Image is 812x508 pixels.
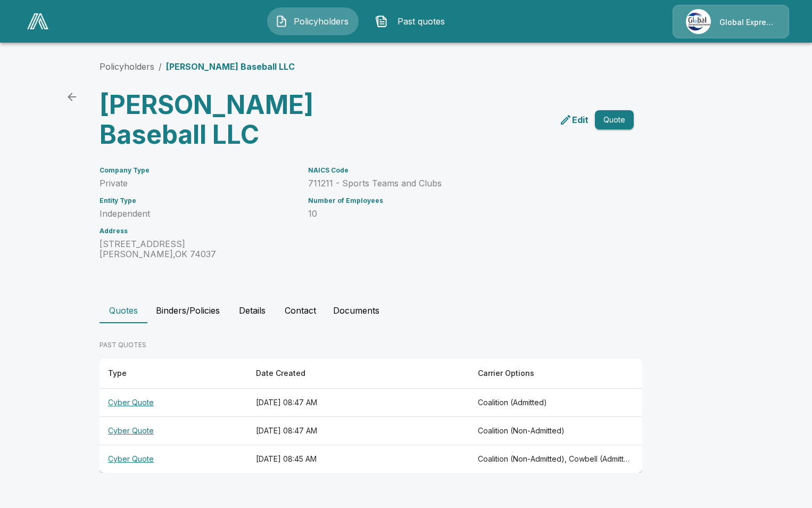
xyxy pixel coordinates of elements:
table: responsive table [100,358,642,473]
p: [PERSON_NAME] Baseball LLC [166,60,295,73]
th: Coalition (Non-Admitted), Cowbell (Admitted), Cowbell (Non-Admitted), CFC (Admitted), Tokio Marin... [469,445,642,473]
th: Type [100,358,247,389]
th: [DATE] 08:45 AM [247,445,469,473]
p: Private [100,178,295,189]
th: Cyber Quote [100,417,247,445]
th: Coalition (Admitted) [469,389,642,417]
th: Carrier Options [469,358,642,389]
a: back [61,86,82,108]
button: Quotes [100,298,147,323]
th: Cyber Quote [100,445,247,473]
button: Past quotes IconPast quotes [367,7,459,35]
h6: Entity Type [100,197,295,204]
th: Date Created [247,358,469,389]
button: Binders/Policies [147,298,228,323]
a: Policyholders [100,61,154,72]
button: Contact [276,298,325,323]
button: Documents [325,298,388,323]
h6: Number of Employees [308,197,608,204]
nav: breadcrumb [100,60,295,73]
th: [DATE] 08:47 AM [247,417,469,445]
h6: Company Type [100,167,295,174]
p: Edit [572,113,589,126]
p: [STREET_ADDRESS] [PERSON_NAME] , OK 74037 [100,239,295,259]
th: Coalition (Non-Admitted) [469,417,642,445]
p: 711211 - Sports Teams and Clubs [308,178,608,189]
button: Details [228,298,276,323]
p: Independent [100,209,295,219]
h6: Address [100,227,295,235]
th: [DATE] 08:47 AM [247,389,469,417]
span: Past quotes [392,15,451,28]
img: Past quotes Icon [375,15,388,28]
a: edit [557,111,591,128]
button: Quote [595,110,634,130]
img: AA Logo [27,13,48,29]
p: PAST QUOTES [100,340,642,350]
button: Policyholders IconPolicyholders [267,7,359,35]
th: Cyber Quote [100,389,247,417]
p: 10 [308,209,608,219]
span: Policyholders [292,15,351,28]
h6: NAICS Code [308,167,608,174]
div: policyholder tabs [100,298,712,323]
img: Policyholders Icon [275,15,288,28]
li: / [159,60,162,73]
h3: [PERSON_NAME] Baseball LLC [100,90,362,150]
